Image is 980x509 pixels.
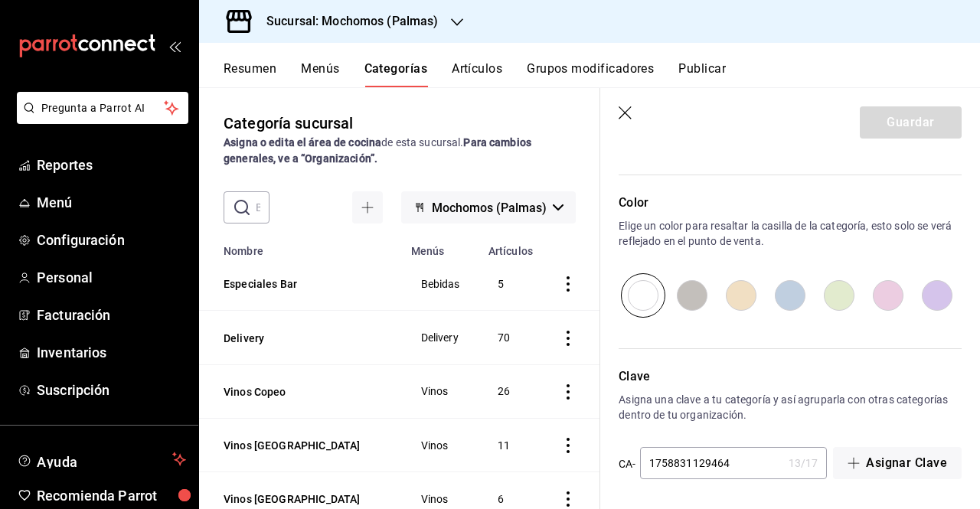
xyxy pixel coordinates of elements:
[789,455,818,471] div: 13 / 17
[224,491,377,507] button: Vinos [GEOGRAPHIC_DATA]
[452,61,502,87] button: Artículos
[560,331,576,346] button: actions
[678,61,726,87] button: Publicar
[619,392,962,423] p: Asigna una clave a tu categoría y así agruparla con otras categorías dentro de tu organización.
[833,447,962,479] button: Asignar Clave
[560,491,576,507] button: actions
[37,342,186,363] span: Inventarios
[37,380,186,400] span: Suscripción
[168,40,181,52] button: open_drawer_menu
[421,279,460,289] span: Bebidas
[224,438,377,453] button: Vinos [GEOGRAPHIC_DATA]
[224,276,377,292] button: Especiales Bar
[37,230,186,250] span: Configuración
[479,236,542,257] th: Artículos
[364,61,428,87] button: Categorías
[560,384,576,400] button: actions
[527,61,654,87] button: Grupos modificadores
[402,236,479,257] th: Menús
[224,61,276,87] button: Resumen
[432,201,547,215] span: Mochomos (Palmas)
[619,367,962,386] p: Clave
[224,112,353,135] div: Categoría sucursal
[37,267,186,288] span: Personal
[41,100,165,116] span: Pregunta a Parrot AI
[224,136,381,148] strong: Asigna o edita el área de cocina
[37,485,186,506] span: Recomienda Parrot
[224,135,576,167] div: de esta sucursal.
[254,12,439,31] h3: Sucursal: Mochomos (Palmas)
[37,305,186,325] span: Facturación
[619,194,962,212] p: Color
[199,236,402,257] th: Nombre
[224,331,377,346] button: Delivery
[37,192,186,213] span: Menú
[421,332,460,343] span: Delivery
[560,438,576,453] button: actions
[479,418,542,471] td: 11
[479,311,542,364] td: 70
[479,364,542,418] td: 26
[619,447,635,481] div: CA-
[421,440,460,451] span: Vinos
[421,386,460,396] span: Vinos
[224,61,980,87] div: navigation tabs
[619,218,962,249] p: Elige un color para resaltar la casilla de la categoría, esto solo se verá reflejado en el punto ...
[17,92,188,124] button: Pregunta a Parrot AI
[479,257,542,311] td: 5
[401,191,576,224] button: Mochomos (Palmas)
[37,450,166,468] span: Ayuda
[224,384,377,400] button: Vinos Copeo
[256,192,269,223] input: Buscar categoría
[421,494,460,504] span: Vinos
[301,61,339,87] button: Menús
[560,276,576,292] button: actions
[11,111,188,127] a: Pregunta a Parrot AI
[37,155,186,175] span: Reportes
